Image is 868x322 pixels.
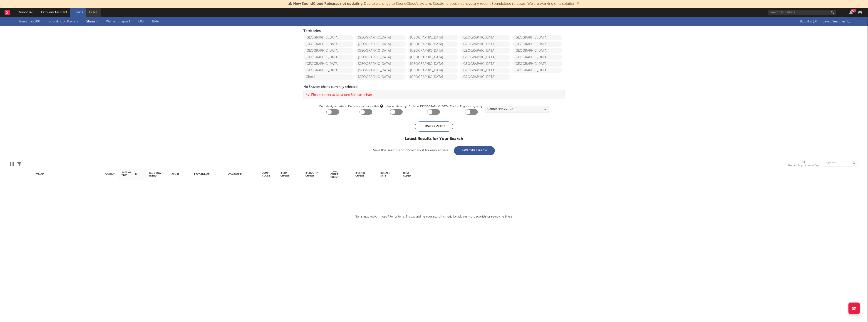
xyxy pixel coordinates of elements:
[460,41,510,47] a: [GEOGRAPHIC_DATA]
[303,41,353,47] a: [GEOGRAPHIC_DATA]
[49,19,78,24] a: Soundcloud Playlists
[454,146,495,155] button: Save This Search
[488,107,513,112] div: Genres
[512,48,562,53] a: [GEOGRAPHIC_DATA]
[408,55,458,60] a: [GEOGRAPHIC_DATA]
[356,74,406,80] a: [GEOGRAPHIC_DATA]
[15,8,36,17] a: Dashboard
[498,107,513,112] span: ( 0 / 15 selected)
[228,173,255,176] div: Composers
[106,19,130,24] a: Warner Chappell
[768,10,836,15] input: Search for artists
[788,163,820,169] div: Shazam Tags (Shazam Tags)
[415,121,453,132] div: Update Results
[355,214,513,220] div: No listings match those filter criteria. Try expanding your search criteria by adding more playli...
[373,136,495,142] div: Latest Results for Your Search
[373,149,495,152] div: Save this search and bookmark it for easy access:
[460,48,510,53] a: [GEOGRAPHIC_DATA]
[122,171,137,177] div: Shazam Tags
[460,104,483,109] label: English songs only
[460,61,510,67] a: [GEOGRAPHIC_DATA]
[512,41,562,47] a: [GEOGRAPHIC_DATA]
[356,35,406,40] a: [GEOGRAPHIC_DATA]
[380,172,392,177] div: Release Date
[320,104,346,109] label: Exclude signed artists
[305,172,319,177] div: # Country Charts
[408,35,458,40] a: [GEOGRAPHIC_DATA]
[800,20,817,23] span: Blocklist
[356,55,406,60] a: [GEOGRAPHIC_DATA]
[36,173,98,176] div: Track
[460,74,510,80] a: [GEOGRAPHIC_DATA]
[348,104,384,109] span: Exclude enormous artists
[512,61,562,67] a: [GEOGRAPHIC_DATA]
[408,48,458,53] a: [GEOGRAPHIC_DATA]
[577,2,580,6] span: Dismiss
[356,68,406,73] a: [GEOGRAPHIC_DATA]
[356,61,406,67] a: [GEOGRAPHIC_DATA]
[403,172,414,177] div: First Added
[194,173,221,176] div: Record Label
[408,41,458,47] a: [GEOGRAPHIC_DATA]
[330,170,344,179] div: Total Chart Count
[460,68,510,73] a: [GEOGRAPHIC_DATA]
[303,48,353,53] a: [GEOGRAPHIC_DATA]
[386,104,407,109] label: New entries only
[152,19,161,24] a: BMAT
[823,20,850,23] span: Saved Searches
[355,172,369,177] div: # Genre Charts
[408,61,458,67] a: [GEOGRAPHIC_DATA]
[309,90,564,99] input: Please select at least one Shazam chart...
[303,35,353,40] a: [GEOGRAPHIC_DATA]
[788,157,820,171] div: Shazam Tags (Shazam Tags)
[86,8,101,17] a: Leads
[824,160,858,167] input: Search...
[821,20,850,23] button: Saved Searches (0)
[293,2,575,6] span: : Due to a change to SoundCloud's system, Sodatone does not have any recent Soundcloud releases. ...
[303,68,353,73] a: [GEOGRAPHIC_DATA]
[408,68,458,73] a: [GEOGRAPHIC_DATA]
[303,61,353,67] a: [GEOGRAPHIC_DATA]
[380,104,384,108] button: Exclude enormous artists
[460,35,510,40] a: [GEOGRAPHIC_DATA]
[17,157,21,171] div: Filters
[149,172,165,177] div: Tag Growth Trend
[70,8,86,17] a: Charts
[171,173,187,176] div: Genre
[512,35,562,40] a: [GEOGRAPHIC_DATA]
[18,19,40,24] a: iTunes Top 100
[104,173,115,175] div: Position
[10,157,14,171] div: Edit Columns
[849,11,853,14] button: 99+
[409,104,458,109] label: Exclude [DEMOGRAPHIC_DATA] Tracks
[293,2,363,6] span: New SoundCloud Releases not updating
[813,20,817,23] span: ( 0 )
[262,172,270,177] div: Jump Score
[460,55,510,60] a: [GEOGRAPHIC_DATA]
[356,48,406,53] a: [GEOGRAPHIC_DATA]
[303,84,357,90] div: No Shazam charts currently selected
[303,55,353,60] a: [GEOGRAPHIC_DATA]
[356,41,406,47] a: [GEOGRAPHIC_DATA]
[512,55,562,60] a: [GEOGRAPHIC_DATA]
[851,9,856,12] div: 99 +
[36,8,70,17] a: Discovery Assistant
[303,74,353,80] a: Global
[280,172,294,177] div: # City Charts
[303,28,565,34] div: Territories
[846,20,850,23] span: ( 0 )
[408,74,458,80] a: [GEOGRAPHIC_DATA]
[138,19,144,24] a: QQ
[512,68,562,73] a: [GEOGRAPHIC_DATA]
